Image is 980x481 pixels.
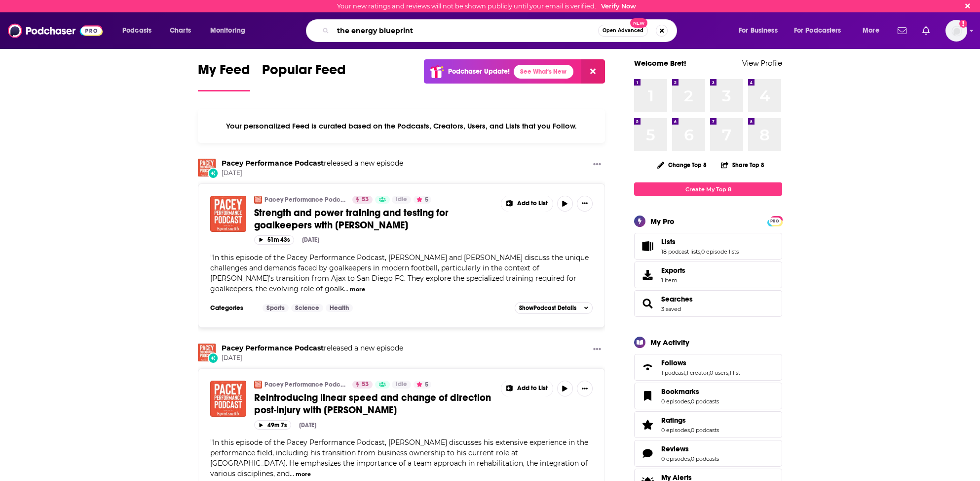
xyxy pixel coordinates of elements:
span: , [690,455,691,462]
span: Charts [170,24,191,38]
a: Sports [263,304,289,312]
span: Lists [661,237,676,246]
button: Show More Button [577,196,593,212]
a: 0 podcasts [691,455,719,462]
a: View Profile [742,58,782,68]
button: open menu [732,23,790,39]
button: ShowPodcast Details [515,302,593,314]
a: Bookmarks [638,389,657,403]
img: Pacey Performance Podcast [198,159,216,176]
a: Strength and power training and testing for goalkeepers with [PERSON_NAME] [254,207,494,231]
a: 0 episodes [661,427,690,434]
span: Podcasts [122,24,151,38]
span: Exports [661,266,685,275]
a: Create My Top 8 [634,182,782,196]
span: My Feed [198,61,250,84]
a: Charts [163,23,197,39]
span: , [709,369,710,376]
svg: Email not verified [959,20,967,28]
div: Your personalized Feed is curated based on the Podcasts, Creators, Users, and Lists that you Follow. [198,109,605,143]
span: Idle [396,380,407,390]
span: [DATE] [222,354,403,362]
a: Follows [638,360,657,374]
span: Reviews [634,440,782,467]
span: Bookmarks [661,387,699,396]
button: open menu [856,23,892,39]
div: [DATE] [299,422,316,429]
span: Lists [634,233,782,260]
img: User Profile [945,20,967,42]
button: Show More Button [577,381,593,396]
h3: Categories [210,304,255,312]
img: Strength and power training and testing for goalkeepers with Yoeri Pegel [210,196,246,232]
a: Pacey Performance Podcast [222,159,324,168]
img: Pacey Performance Podcast [254,196,262,204]
span: Searches [661,295,693,304]
a: Pacey Performance Podcast [222,344,324,352]
div: [DATE] [302,236,319,243]
a: Follows [661,358,740,367]
a: 0 episodes [661,398,690,405]
span: In this episode of the Pacey Performance Podcast, [PERSON_NAME] and [PERSON_NAME] discuss the uni... [210,253,589,293]
span: Exports [638,268,657,282]
button: Show More Button [501,381,553,396]
span: Strength and power training and testing for goalkeepers with [PERSON_NAME] [254,207,449,231]
span: Show Podcast Details [519,305,576,311]
span: Popular Feed [262,61,346,84]
span: Add to List [517,385,548,392]
span: , [685,369,686,376]
span: , [690,398,691,405]
span: 53 [362,195,369,205]
span: Logged in as BretAita [945,20,967,42]
span: Ratings [661,416,686,425]
a: Idle [392,381,411,389]
img: Podchaser - Follow, Share and Rate Podcasts [8,21,103,40]
span: New [630,18,648,28]
span: For Business [739,24,778,38]
a: 0 users [710,369,728,376]
span: Reintroducing linear speed and change of direction post-injury with [PERSON_NAME] [254,392,491,416]
div: Search podcasts, credits, & more... [315,19,686,42]
span: Idle [396,195,407,205]
a: Show notifications dropdown [894,22,910,39]
a: See What's New [514,65,573,79]
a: Science [291,304,323,312]
button: Show More Button [589,344,605,356]
button: open menu [115,23,164,39]
button: Open AdvancedNew [598,25,648,37]
input: Search podcasts, credits, & more... [333,23,598,39]
a: 18 podcast lists [661,248,700,255]
p: Podchaser Update! [448,67,510,76]
button: 5 [414,196,431,204]
span: , [690,427,691,434]
span: For Podcasters [794,24,841,38]
a: 1 list [729,369,740,376]
span: Open Advanced [603,28,643,33]
img: Pacey Performance Podcast [254,381,262,389]
div: New Episode [208,352,219,363]
button: Show More Button [501,196,553,212]
a: Lists [661,237,739,246]
button: Show More Button [589,159,605,171]
a: PRO [769,217,781,224]
a: 3 saved [661,306,681,312]
a: Idle [392,196,411,204]
div: New Episode [208,168,219,178]
button: 51m 43s [254,235,294,245]
span: PRO [769,218,781,225]
span: Monitoring [210,24,245,38]
a: Reintroducing linear speed and change of direction post-injury with [PERSON_NAME] [254,392,494,416]
span: Follows [634,354,782,381]
button: Share Top 8 [720,155,765,175]
div: My Pro [650,217,675,226]
h3: released a new episode [222,159,403,168]
span: Reviews [661,444,689,453]
a: 1 podcast [661,369,685,376]
span: , [700,248,701,255]
a: Popular Feed [262,61,346,91]
a: Pacey Performance Podcast [198,344,216,361]
a: Bookmarks [661,387,719,396]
